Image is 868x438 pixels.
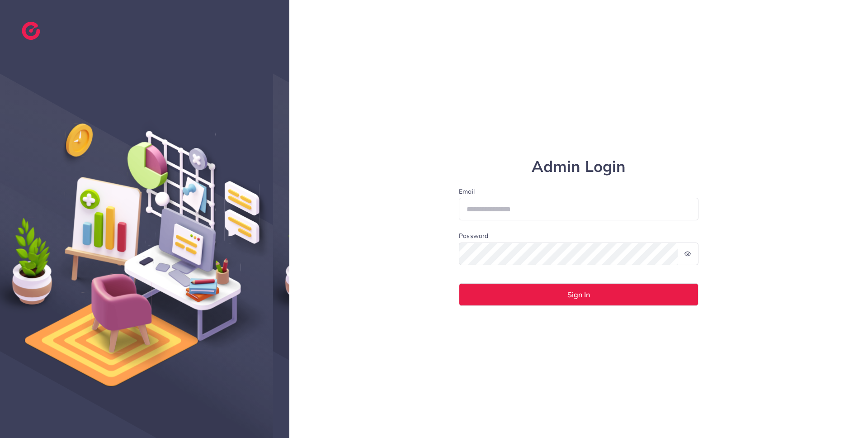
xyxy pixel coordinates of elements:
[459,283,698,306] button: Sign In
[22,22,40,40] img: logo
[567,291,590,298] span: Sign In
[459,157,698,176] h1: Admin Login
[459,187,698,196] label: Email
[459,231,488,240] label: Password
